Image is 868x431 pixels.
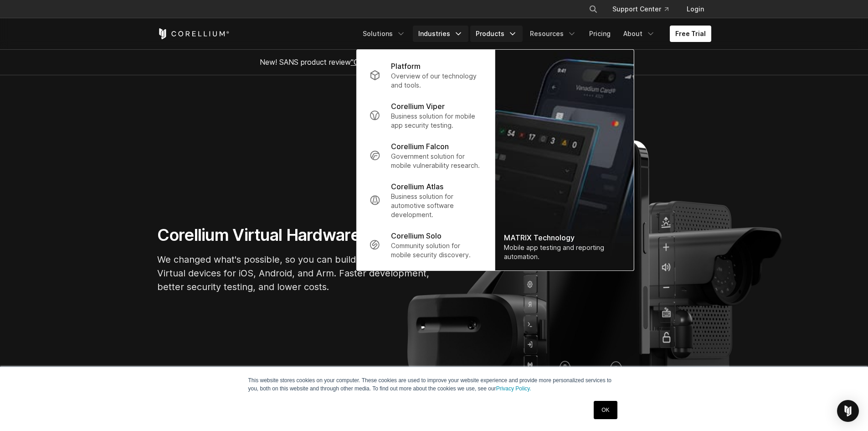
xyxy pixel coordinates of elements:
[837,400,859,422] div: Open Intercom Messenger
[585,1,601,17] button: Search
[362,55,489,95] a: Platform Overview of our technology and tools.
[362,95,489,135] a: Corellium Viper Business solution for mobile app security testing.
[578,1,711,17] div: Navigation Menu
[495,50,633,270] img: Matrix_WebNav_1x
[391,61,421,72] p: Platform
[391,101,445,112] p: Corellium Viper
[357,26,411,42] a: Solutions
[524,26,582,42] a: Resources
[391,181,443,192] p: Corellium Atlas
[351,57,561,67] a: "Collaborative Mobile App Security Development and Analysis"
[584,26,616,42] a: Pricing
[504,232,624,243] div: MATRIX Technology
[670,26,711,42] a: Free Trial
[594,401,617,419] a: OK
[413,26,468,42] a: Industries
[391,192,482,219] p: Business solution for automotive software development.
[391,72,482,90] p: Overview of our technology and tools.
[391,112,482,130] p: Business solution for mobile app security testing.
[496,385,531,392] a: Privacy Policy.
[362,225,489,265] a: Corellium Solo Community solution for mobile security discovery.
[357,26,711,42] div: Navigation Menu
[618,26,661,42] a: About
[391,152,482,170] p: Government solution for mobile vulnerability research.
[391,141,449,152] p: Corellium Falcon
[391,230,442,241] p: Corellium Solo
[248,376,620,393] p: This website stores cookies on your computer. These cookies are used to improve your website expe...
[679,1,711,17] a: Login
[157,28,230,39] a: Corellium Home
[495,50,633,270] a: MATRIX Technology Mobile app testing and reporting automation.
[362,176,489,225] a: Corellium Atlas Business solution for automotive software development.
[391,241,482,260] p: Community solution for mobile security discovery.
[362,135,489,176] a: Corellium Falcon Government solution for mobile vulnerability research.
[605,1,676,17] a: Support Center
[470,26,523,42] a: Products
[504,243,624,261] div: Mobile app testing and reporting automation.
[157,225,431,245] h1: Corellium Virtual Hardware
[260,57,609,67] span: New! SANS product review now available.
[157,253,431,294] p: We changed what's possible, so you can build what's next. Virtual devices for iOS, Android, and A...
